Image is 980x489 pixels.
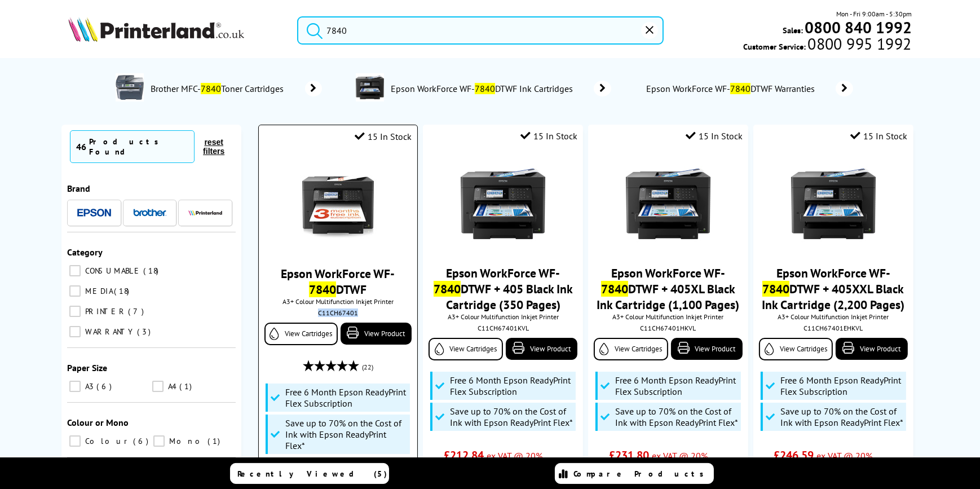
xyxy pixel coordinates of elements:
a: Epson WorkForce WF-7840DTWF + 405XL Black Ink Cartridge (1,100 Pages) [597,265,739,312]
input: A3 6 [69,381,81,392]
span: 6 [133,436,151,446]
span: Paper Size [67,362,107,373]
img: Brother [133,209,167,217]
a: View Product [671,338,743,360]
span: 18 [114,286,132,296]
button: reset filters [195,137,233,156]
a: Recently Viewed (5) [230,463,389,484]
span: ex VAT @ 20% [652,450,708,461]
input: Mono 1 [153,435,165,447]
div: 15 In Stock [355,131,412,142]
b: 0800 840 1992 [805,17,912,38]
a: View Product [341,323,412,345]
img: Printerland Logo [68,17,244,42]
img: C11CH67401-conspage.jpg [356,73,384,102]
input: Colour 6 [69,435,81,447]
span: 7 [128,306,147,316]
div: Products Found [89,136,188,157]
a: Epson WorkForce WF-7840DTWF Warranties [645,81,853,96]
div: C11CH67401 [267,309,409,317]
a: Epson WorkForce WF-7840DTWF Ink Cartridges [390,73,611,104]
span: Epson WorkForce WF- DTWF Warranties [645,83,819,94]
div: 15 In Stock [686,130,743,142]
span: 1 [208,436,223,446]
a: View Cartridges [429,338,502,360]
span: Free 6 Month Epson ReadyPrint Flex Subscription [615,375,738,397]
mark: 7840 [730,83,751,94]
span: 6 [96,381,114,391]
span: Sales: [783,25,803,36]
a: View Cartridges [264,323,338,345]
mark: 7840 [762,281,789,297]
div: 15 In Stock [520,130,577,142]
a: Epson WorkForce WF-7840DTWF + 405XXL Black Ink Cartridge (2,200 Pages) [762,265,904,312]
span: MEDIA [82,286,113,296]
span: WARRANTY [82,327,136,337]
span: Mono [166,436,206,446]
div: C11CH67401KVL [431,324,574,332]
input: WARRANTY 3 [69,326,81,337]
img: Epson-WF-7840-Front-RP-Small.jpg [791,161,876,246]
span: Save up to 70% on the Cost of Ink with Epson ReadyPrint Flex* [780,406,903,428]
span: A3 [82,381,95,391]
span: 46 [76,141,86,152]
span: Brother MFC- Toner Cartridges [149,83,288,94]
mark: 7840 [434,281,461,297]
span: (22) [362,356,373,378]
span: 1 [179,381,195,391]
span: £246.59 [774,448,814,462]
span: Category [67,246,103,258]
input: MEDIA 18 [69,285,81,297]
span: Free 6 Month Epson ReadyPrint Flex Subscription [780,375,903,397]
span: PRINTER [82,306,127,316]
span: Save up to 70% on the Cost of Ink with Epson ReadyPrint Flex* [615,406,738,428]
span: £231.80 [609,448,649,462]
span: Free 6 Month Epson ReadyPrint Flex Subscription [450,375,573,397]
input: A4 1 [152,381,164,392]
span: Free 6 Month Epson ReadyPrint Flex Subscription [285,386,407,409]
div: 15 In Stock [851,130,908,142]
img: Printerland [188,210,222,215]
span: 3 [137,327,153,337]
mark: 7840 [475,83,495,94]
span: Recently Viewed (5) [237,469,387,479]
span: 18 [143,266,161,276]
a: View Product [836,338,907,360]
span: Epson WorkForce WF- DTWF Ink Cartridges [390,83,577,94]
img: epson-wf-7840-front-subscription-small.jpg [295,162,380,246]
span: A3+ Colour Multifunction Inkjet Printer [264,297,412,306]
span: A3+ Colour Multifunction Inkjet Printer [429,312,577,321]
img: Epson-WF-7840-Front-RP-Small.jpg [461,161,545,246]
span: 0800 995 1992 [806,38,911,49]
span: A4 [165,381,178,391]
mark: 7840 [201,83,221,94]
a: 0800 840 1992 [803,22,912,33]
a: Compare Products [555,463,714,484]
img: Epson-WF-7840-Front-RP-Small.jpg [626,161,710,246]
span: Colour or Mono [67,417,129,428]
a: View Product [506,338,577,360]
mark: 7840 [309,281,336,297]
a: View Cartridges [759,338,833,360]
span: Brand [67,183,90,194]
a: Epson WorkForce WF-7840DTWF [281,266,395,297]
mark: 7840 [601,281,628,297]
a: View Cartridges [594,338,668,360]
span: Save up to 70% on the Cost of Ink with Epson ReadyPrint Flex* [285,417,407,451]
input: CONSUMABLE 18 [69,265,81,276]
span: £212.84 [444,448,484,462]
div: C11CH67401EHKVL [762,324,904,332]
a: Epson WorkForce WF-7840DTWF + 405 Black Ink Cartridge (350 Pages) [434,265,573,312]
img: Epson [77,209,111,217]
span: Mon - Fri 9:00am - 5:30pm [836,8,912,19]
span: A3+ Colour Multifunction Inkjet Printer [759,312,907,321]
a: Printerland Logo [68,17,283,44]
a: Brother MFC-7840Toner Cartridges [149,73,322,104]
span: Colour [82,436,132,446]
span: Customer Service: [743,38,911,52]
span: ex VAT @ 20% [816,450,872,461]
span: Save up to 70% on the Cost of Ink with Epson ReadyPrint Flex* [450,406,573,428]
span: CONSUMABLE [82,266,142,276]
input: PRINTER 7 [69,306,81,317]
span: Compare Products [573,469,710,479]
